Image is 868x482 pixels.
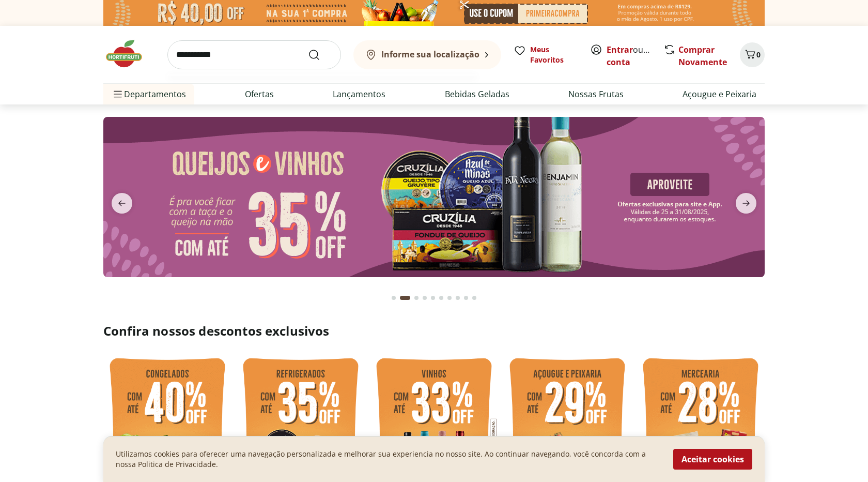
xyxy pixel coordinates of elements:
a: Meus Favoritos [514,44,578,65]
button: Go to page 10 from fs-carousel [470,285,478,310]
p: Utilizamos cookies para oferecer uma navegação personalizada e melhorar sua experiencia no nosso ... [116,449,661,470]
a: Bebidas Geladas [445,88,509,100]
input: search [167,40,341,69]
b: Informe sua localização [381,49,479,60]
button: Go to page 4 from fs-carousel [421,285,429,310]
a: Ofertas [245,88,274,100]
span: Meus Favoritos [530,44,578,65]
button: Go to page 7 from fs-carousel [445,285,454,310]
span: Departamentos [112,82,186,107]
button: Go to page 3 from fs-carousel [412,285,421,310]
span: ou [607,43,653,68]
button: Submit Search [308,49,333,61]
button: Go to page 8 from fs-carousel [454,285,462,310]
a: Açougue e Peixaria [683,88,756,100]
button: previous [103,193,141,214]
button: Carrinho [740,42,765,67]
span: 0 [756,50,761,59]
h2: Confira nossos descontos exclusivos [103,323,765,339]
a: Criar conta [607,44,663,68]
a: Entrar [607,44,633,55]
button: Current page from fs-carousel [398,285,412,310]
button: Go to page 6 from fs-carousel [437,285,445,310]
button: Menu [112,82,124,107]
a: Lançamentos [333,88,385,100]
button: Aceitar cookies [673,449,752,470]
button: Go to page 1 from fs-carousel [390,285,398,310]
button: Go to page 5 from fs-carousel [429,285,437,310]
button: Informe sua localização [353,40,501,69]
a: Nossas Frutas [568,88,624,100]
a: Comprar Novamente [678,44,727,68]
img: queijos e vinhos [103,117,765,277]
button: next [727,193,765,214]
button: Go to page 9 from fs-carousel [462,285,470,310]
img: Hortifruti [103,38,155,69]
